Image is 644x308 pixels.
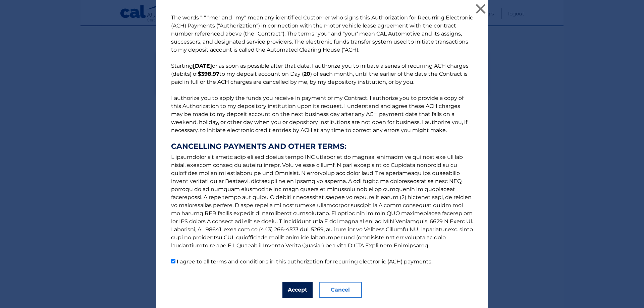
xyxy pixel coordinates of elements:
[304,71,310,77] b: 20
[198,71,219,77] b: $398.97
[282,282,313,298] button: Accept
[474,2,487,15] button: ×
[193,63,212,69] b: [DATE]
[164,14,480,266] p: The words "I" "me" and "my" mean any identified Customer who signs this Authorization for Recurri...
[319,282,362,298] button: Cancel
[177,258,432,265] label: I agree to all terms and conditions in this authorization for recurring electronic (ACH) payments.
[171,142,473,150] strong: CANCELLING PAYMENTS AND OTHER TERMS:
